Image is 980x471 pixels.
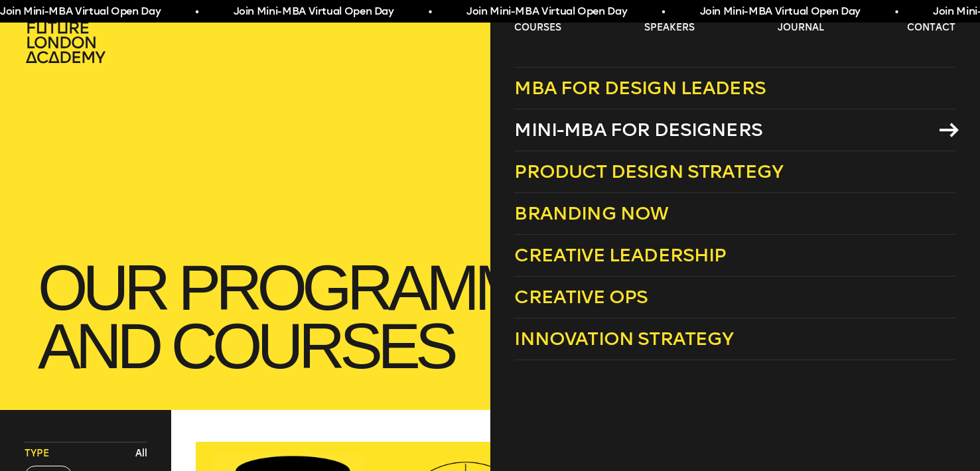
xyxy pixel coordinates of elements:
[514,193,955,235] a: Branding Now
[514,244,726,266] span: Creative Leadership
[514,151,955,193] a: Product Design Strategy
[514,235,955,277] a: Creative Leadership
[514,109,955,151] a: Mini-MBA for Designers
[514,318,955,360] a: Innovation Strategy
[662,4,665,20] span: •
[514,277,955,318] a: Creative Ops
[514,286,648,308] span: Creative Ops
[514,77,766,99] span: MBA for Design Leaders
[514,119,762,141] span: Mini-MBA for Designers
[644,21,695,34] a: speakers
[894,4,898,20] span: •
[428,4,431,20] span: •
[514,202,668,224] span: Branding Now
[514,67,955,109] a: MBA for Design Leaders
[514,328,733,350] span: Innovation Strategy
[514,21,561,34] a: courses
[907,21,955,34] a: contact
[514,161,783,182] span: Product Design Strategy
[778,21,824,34] a: journal
[195,4,198,20] span: •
